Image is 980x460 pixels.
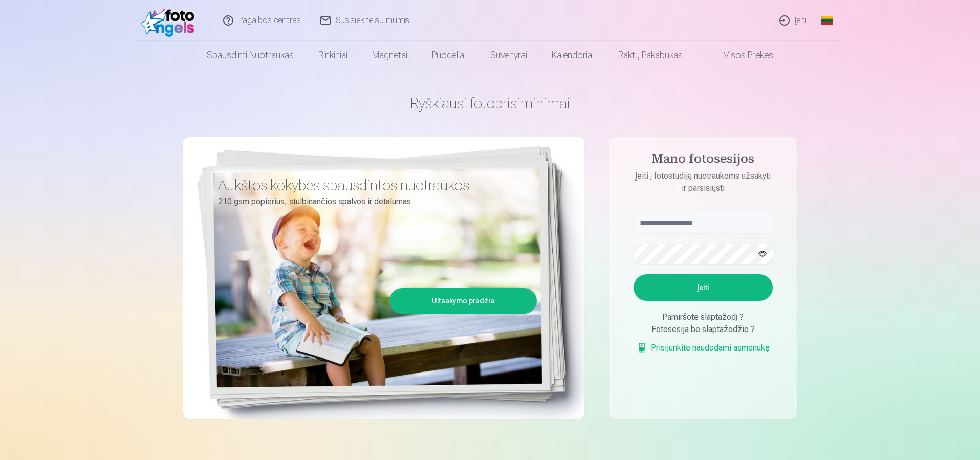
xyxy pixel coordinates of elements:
[183,94,797,113] h1: Ryškiausi fotoprisiminimai
[360,41,420,70] a: Magnetai
[194,41,306,70] a: Spausdinti nuotraukas
[695,41,786,70] a: Visos prekės
[634,274,773,301] button: Įeiti
[623,151,783,170] h4: Mano fotosesijos
[637,342,770,354] a: Prisijunkite naudodami asmenukę
[539,41,606,70] a: Kalendoriai
[634,311,773,323] div: Pamiršote slaptažodį ?
[218,176,529,194] h3: Aukštos kokybės spausdintos nuotraukos
[634,323,773,336] div: Fotosesija be slaptažodžio ?
[141,4,200,37] img: /fa2
[420,41,478,70] a: Puodeliai
[391,290,535,312] a: Užsakymo pradžia
[478,41,539,70] a: Suvenyrai
[623,170,783,194] p: Įeiti į fotostudiją nuotraukoms užsakyti ir parsisiųsti
[218,194,529,209] p: 210 gsm popierius, stulbinančios spalvos ir detalumas
[306,41,360,70] a: Rinkiniai
[606,41,695,70] a: Raktų pakabukas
